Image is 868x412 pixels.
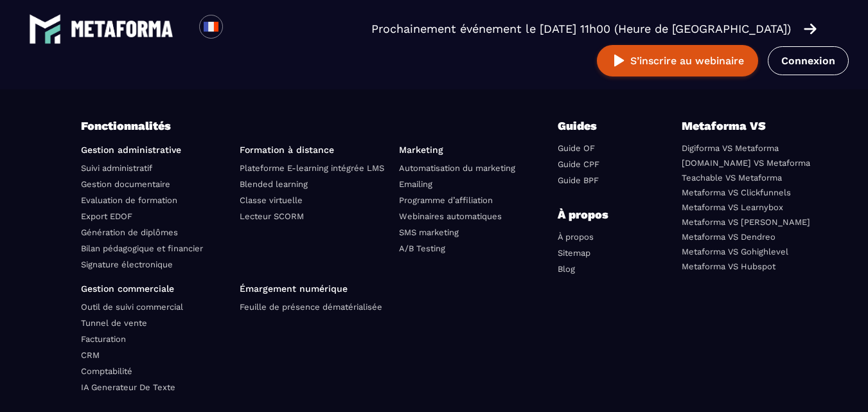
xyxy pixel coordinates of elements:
button: S’inscrire au webinaire [597,45,758,76]
a: Sitemap [558,248,590,258]
img: fr [203,19,219,35]
a: Metaforma VS Learnybox [682,202,783,212]
a: Webinaires automatiques [399,211,502,221]
a: Guide BPF [558,175,599,185]
img: play [611,53,627,69]
a: Outil de suivi commercial [81,302,183,312]
a: Classe virtuelle [240,195,303,205]
a: À propos [558,232,594,242]
p: Marketing [399,145,549,155]
a: Tunnel de vente [81,318,147,328]
p: Metaforma VS [682,117,788,135]
a: Automatisation du marketing [399,163,515,173]
a: Blended learning [240,179,308,189]
a: Bilan pédagogique et financier [81,244,203,253]
a: Facturation [81,334,126,344]
a: Guide OF [558,143,595,153]
a: Metaforma VS Dendreo [682,232,775,242]
img: logo [29,13,61,45]
a: SMS marketing [399,228,459,237]
a: Emailing [399,179,432,189]
a: Guide CPF [558,159,599,169]
a: Connexion [768,46,849,75]
a: Lecteur SCORM [240,211,304,221]
a: CRM [81,350,100,360]
a: Feuille de présence dématérialisée [240,302,382,312]
a: Programme d’affiliation [399,195,493,205]
a: Metaforma VS Clickfunnels [682,188,791,197]
p: Gestion administrative [81,145,231,155]
a: Blog [558,264,575,274]
a: Evaluation de formation [81,195,177,205]
a: IA Generateur De Texte [81,382,175,392]
a: Gestion documentaire [81,179,170,189]
a: Comptabilité [81,366,132,376]
a: Suivi administratif [81,163,152,173]
a: Metaforma VS [PERSON_NAME] [682,217,810,227]
a: Teachable VS Metaforma [682,173,782,183]
a: Metaforma VS Hubspot [682,262,775,271]
div: Search for option [223,15,254,43]
p: À propos [558,206,635,224]
p: Émargement numérique [240,283,389,294]
a: Plateforme E-learning intégrée LMS [240,163,384,173]
a: Export EDOF [81,211,132,221]
a: Génération de diplômes [81,228,178,237]
a: Metaforma VS Gohighlevel [682,247,788,256]
p: Prochainement événement le [DATE] 11h00 (Heure de [GEOGRAPHIC_DATA]) [371,20,791,38]
p: Guides [558,117,635,135]
input: Search for option [234,21,244,37]
a: Signature électronique [81,260,173,269]
p: Formation à distance [240,145,389,155]
p: Fonctionnalités [81,117,558,135]
a: A/B Testing [399,244,445,253]
img: arrow-right [804,22,817,36]
img: logo [71,21,173,37]
a: Digiforma VS Metaforma [682,143,779,153]
a: [DOMAIN_NAME] VS Metaforma [682,158,810,168]
p: Gestion commerciale [81,283,231,294]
